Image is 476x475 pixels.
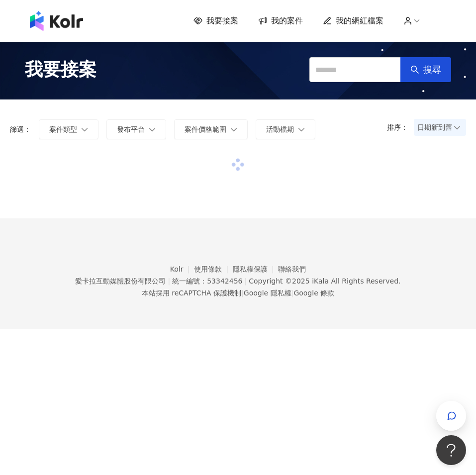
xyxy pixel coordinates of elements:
a: 聯絡我們 [278,265,306,273]
div: 統一編號：53342456 [172,277,242,285]
iframe: Help Scout Beacon - Open [436,435,466,465]
span: 案件價格範圍 [185,125,226,133]
span: | [244,277,247,285]
div: 愛卡拉互動媒體股份有限公司 [75,277,166,285]
span: 活動檔期 [266,125,294,133]
img: logo [30,11,83,31]
p: 篩選： [10,125,31,133]
button: 案件價格範圍 [174,119,248,139]
div: Copyright © 2025 All Rights Reserved. [249,277,400,285]
a: Kolr [170,265,194,273]
a: Google 隱私權 [244,289,291,297]
a: 使用條款 [194,265,233,273]
button: 案件類型 [39,119,98,139]
span: 搜尋 [423,64,441,75]
span: 我要接案 [206,15,238,26]
button: 搜尋 [400,57,451,82]
span: 本站採用 reCAPTCHA 保護機制 [142,287,334,299]
span: search [410,65,419,74]
a: 隱私權保護 [233,265,279,273]
span: 我的網紅檔案 [336,15,383,26]
span: | [241,289,244,297]
a: iKala [312,277,329,285]
span: | [168,277,170,285]
span: 我要接案 [25,57,96,82]
button: 發布平台 [106,119,166,139]
button: 活動檔期 [256,119,315,139]
a: 我要接案 [193,15,238,26]
span: 案件類型 [49,125,77,133]
a: 我的案件 [258,15,303,26]
a: Google 條款 [293,289,334,297]
p: 排序： [387,123,414,131]
span: 我的案件 [271,15,303,26]
a: 我的網紅檔案 [323,15,383,26]
span: 日期新到舊 [417,120,463,135]
span: | [291,289,294,297]
span: 發布平台 [117,125,145,133]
